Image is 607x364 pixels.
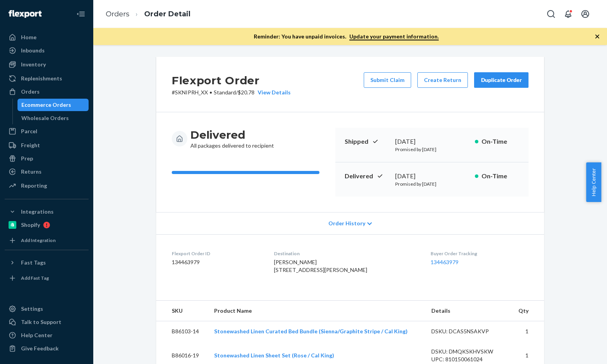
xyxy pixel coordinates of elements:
[21,259,46,266] div: Fast Tags
[73,6,89,22] button: Close Navigation
[209,89,212,96] span: •
[364,72,411,88] button: Submit Claim
[345,137,389,146] p: Shipped
[5,152,89,165] a: Prep
[431,250,529,257] dt: Buyer Order Tracking
[274,250,419,257] dt: Destination
[395,146,469,153] p: Promised by [DATE]
[17,112,89,124] a: Wholesale Orders
[5,303,89,315] a: Settings
[5,329,89,341] a: Help Center
[190,128,274,142] h3: Delivered
[425,301,511,321] th: Details
[21,275,49,281] div: Add Fast Tag
[214,328,408,334] a: Stonewashed Linen Curated Bed Bundle (Sienna/Graphite Stripe / Cal King)
[99,3,197,26] ol: breadcrumbs
[5,139,89,152] a: Freight
[328,219,365,227] span: Order History
[5,72,89,85] a: Replenishments
[431,259,459,265] a: 134463979
[21,155,33,162] div: Prep
[5,165,89,178] a: Returns
[21,221,40,229] div: Shopify
[21,345,59,352] div: Give Feedback
[5,31,89,44] a: Home
[431,348,504,355] div: DSKU: DMQKSKHVSKW
[106,10,129,18] a: Orders
[208,301,425,321] th: Product Name
[21,33,37,41] div: Home
[417,72,468,88] button: Create Return
[577,6,593,22] button: Open account menu
[345,172,389,181] p: Delivered
[156,301,208,321] th: SKU
[190,128,274,150] div: All packages delivered to recipient
[9,10,42,18] img: Flexport logo
[21,305,43,313] div: Settings
[5,272,89,284] a: Add Fast Tag
[21,88,40,96] div: Orders
[5,219,89,231] a: Shopify
[395,137,469,146] div: [DATE]
[481,137,519,146] p: On-Time
[481,172,519,181] p: On-Time
[5,125,89,138] a: Parcel
[511,301,544,321] th: Qty
[5,44,89,57] a: Inbounds
[172,250,262,257] dt: Flexport Order ID
[5,256,89,269] button: Fast Tags
[21,237,56,244] div: Add Integration
[431,327,504,335] div: DSKU: DCAS5NSAKVP
[156,321,208,342] td: B86103-14
[21,141,40,149] div: Freight
[255,89,291,96] button: View Details
[431,355,504,363] div: UPC: 810150061024
[21,182,47,190] div: Reporting
[511,321,544,342] td: 1
[21,101,71,109] div: Ecommerce Orders
[172,72,291,89] h2: Flexport Order
[21,114,69,122] div: Wholesale Orders
[5,206,89,218] button: Integrations
[481,76,522,84] div: Duplicate Order
[5,179,89,192] a: Reporting
[21,318,61,326] div: Talk to Support
[21,127,37,135] div: Parcel
[586,162,601,202] button: Help Center
[21,331,52,339] div: Help Center
[21,168,42,176] div: Returns
[214,352,334,359] a: Stonewashed Linen Sheet Set (Rose / Cal King)
[395,172,469,181] div: [DATE]
[172,89,291,96] p: # SKNIPRH_XX / $20.78
[21,208,54,216] div: Integrations
[349,33,439,40] a: Update your payment information.
[395,181,469,187] p: Promised by [DATE]
[21,47,45,54] div: Inbounds
[21,61,46,68] div: Inventory
[560,6,576,22] button: Open notifications
[5,342,89,355] button: Give Feedback
[214,89,236,96] span: Standard
[172,258,262,266] dd: 134463979
[5,316,89,328] a: Talk to Support
[543,6,559,22] button: Open Search Box
[21,75,62,82] div: Replenishments
[144,10,190,18] a: Order Detail
[274,259,367,273] span: [PERSON_NAME] [STREET_ADDRESS][PERSON_NAME]
[254,33,439,40] p: Reminder: You have unpaid invoices.
[474,72,529,88] button: Duplicate Order
[5,234,89,247] a: Add Integration
[5,58,89,71] a: Inventory
[17,99,89,111] a: Ecommerce Orders
[5,85,89,98] a: Orders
